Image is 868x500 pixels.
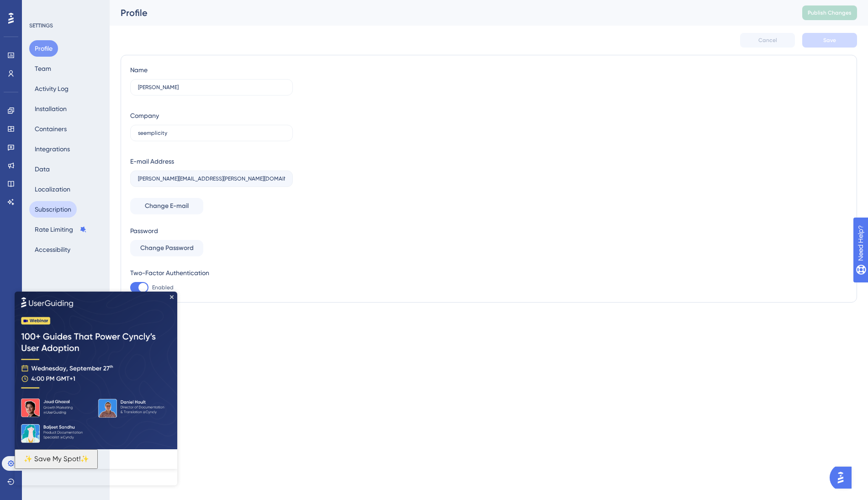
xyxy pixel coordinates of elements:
button: Team [29,60,57,77]
div: Company [130,110,159,121]
button: Activity Log [29,80,74,97]
button: Containers [29,121,72,137]
div: Name [130,64,148,75]
button: Localization [29,181,76,197]
button: Rate Limiting [29,221,92,238]
span: Change E-mail [145,201,189,212]
div: SETTINGS [29,22,103,29]
input: Name Surname [138,84,285,90]
span: Publish Changes [808,9,852,16]
span: Change Password [140,243,194,254]
button: Publish Changes [802,5,857,20]
button: Subscription [29,201,77,218]
button: Save [802,33,857,48]
div: Close Preview [155,4,159,7]
input: Company Name [138,130,285,136]
button: Change Password [130,240,203,256]
input: E-mail Address [138,176,285,182]
div: Profile [121,6,779,19]
div: Two-Factor Authentication [130,267,293,278]
button: Profile [29,40,58,57]
button: Data [29,161,55,177]
span: Enabled [152,284,174,291]
button: Accessibility [29,241,76,258]
div: Password [130,225,293,236]
button: Cancel [740,33,795,48]
button: Change E-mail [130,198,203,214]
span: Need Help? [21,2,57,13]
iframe: UserGuiding AI Assistant Launcher [830,464,857,491]
span: Save [823,37,836,44]
div: E-mail Address [130,156,174,167]
button: Installation [29,101,72,117]
button: Integrations [29,141,75,157]
span: Cancel [758,37,777,44]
